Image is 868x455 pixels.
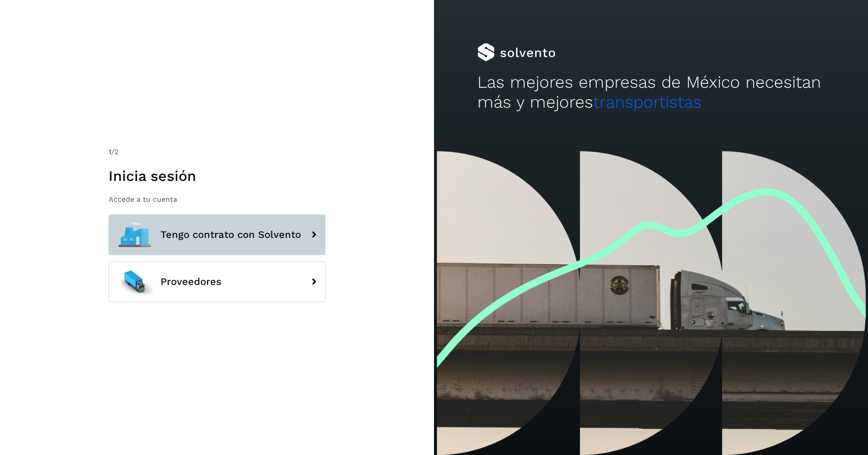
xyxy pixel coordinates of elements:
[108,167,325,185] h1: Inicia sesión
[477,72,825,113] h2: Las mejores empresas de México necesitan más y mejores
[108,147,111,156] span: 1
[108,147,325,157] div: /2
[593,92,702,112] span: transportistas
[108,261,325,302] button: Proveedores
[108,195,325,204] p: Accede a tu cuenta
[108,214,325,255] button: Tengo contrato con Solvento
[160,276,222,287] span: Proveedores
[160,229,301,240] span: Tengo contrato con Solvento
